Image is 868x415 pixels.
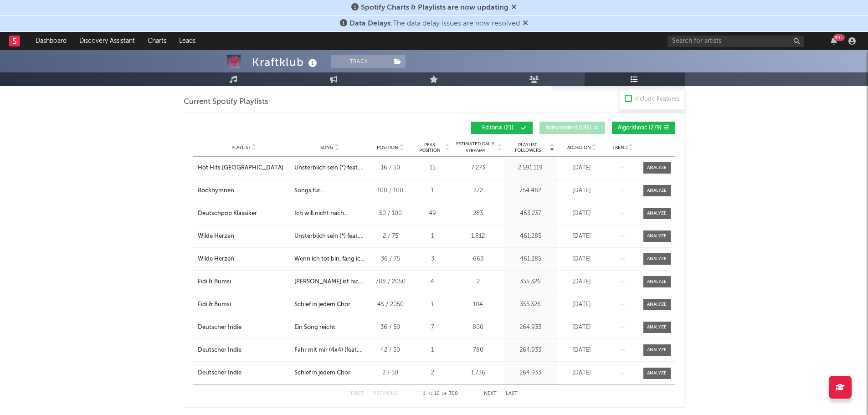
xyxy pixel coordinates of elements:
input: Search for artists [668,36,804,47]
div: Hot Hits [GEOGRAPHIC_DATA] [198,164,283,173]
button: Track [331,55,388,68]
div: [DATE] [559,232,605,241]
button: Editorial(21) [471,122,533,134]
span: Data Delays [349,20,390,27]
a: Charts [141,32,173,50]
button: Algorithmic(279) [612,122,675,134]
div: Unsterblich sein (*) feat. Domiziana [294,164,365,173]
div: 49 [416,209,450,218]
span: of [442,392,447,396]
div: [PERSON_NAME] ist nicht [GEOGRAPHIC_DATA] [294,277,365,287]
div: Fidi & Bumsi [198,277,231,287]
span: Peak Position [416,142,444,153]
a: Discovery Assistant [73,32,141,50]
div: 1.812 [454,232,502,241]
div: Deutscher Indie [198,369,241,378]
span: Added On [567,145,591,150]
div: Fidi & Bumsi [198,300,231,309]
div: [DATE] [559,323,605,332]
div: 283 [454,209,502,218]
a: Fidi & Bumsi [198,300,290,309]
button: Next [484,391,497,396]
div: 788 / 2050 [370,277,411,287]
div: Wenn ich tot bin, fang ich wieder an [294,255,365,264]
div: 1 10 300 [416,389,466,400]
a: Hot Hits [GEOGRAPHIC_DATA] [198,164,290,173]
button: 99+ [831,37,837,45]
div: [DATE] [559,346,605,355]
div: 2 / 75 [370,232,411,241]
div: 7 [416,323,450,332]
a: Dashboard [29,32,73,50]
div: 99 + [833,34,845,41]
div: 36 / 75 [370,255,411,264]
span: Editorial ( 21 ) [477,125,519,131]
div: Wilde Herzen [198,232,234,241]
div: 1 [416,346,450,355]
div: Deutschpop Klassiker [198,209,257,218]
div: 50 / 100 [370,209,411,218]
a: Fidi & Bumsi [198,277,290,287]
div: Schief in jedem Chor [294,300,350,309]
div: Deutscher Indie [198,346,241,355]
a: Wilde Herzen [198,255,290,264]
span: Playlist Followers [507,142,549,153]
a: Deutscher Indie [198,369,290,378]
span: Dismiss [511,4,517,11]
div: 1 [416,300,450,309]
div: 1 [416,232,450,241]
div: 463.237 [507,209,555,218]
div: 100 / 100 [370,186,411,195]
div: 2 [454,277,502,287]
span: Current Spotify Playlists [184,97,268,108]
div: 45 / 2050 [370,300,411,309]
div: 3 [416,255,450,264]
div: 780 [454,346,502,355]
div: 355.326 [507,277,555,287]
div: Kraftklub [252,55,319,70]
div: Rockhymnen [198,186,234,195]
span: Playlist [231,145,251,150]
div: [DATE] [559,369,605,378]
span: Independent ( 146 ) [545,125,591,131]
div: 16 / 50 [370,164,411,173]
span: Dismiss [523,20,528,27]
div: [DATE] [559,209,605,218]
span: Song [320,145,334,150]
span: Algorithmic ( 279 ) [618,125,662,131]
div: 355.326 [507,300,555,309]
div: Fahr mit mir (4x4) (feat. [PERSON_NAME]) [294,346,365,355]
div: 4 [416,277,450,287]
div: 461.285 [507,255,555,264]
button: Independent(146) [539,122,605,134]
span: to [427,392,432,396]
div: [DATE] [559,300,605,309]
div: 2 / 50 [370,369,411,378]
div: 104 [454,300,502,309]
div: [DATE] [559,164,605,173]
div: [DATE] [559,186,605,195]
div: [DATE] [559,277,605,287]
a: Rockhymnen [198,186,290,195]
button: First [351,391,364,396]
div: Deutscher Indie [198,323,241,332]
div: 800 [454,323,502,332]
a: Deutscher Indie [198,323,290,332]
div: Ich will nicht nach [GEOGRAPHIC_DATA] [294,209,365,218]
div: 2 [416,369,450,378]
div: 372 [454,186,502,195]
div: Schief in jedem Chor [294,369,350,378]
div: 7.273 [454,164,502,173]
div: Include Features [634,94,680,105]
span: Estimated Daily Streams [454,141,497,154]
div: 2.591.119 [507,164,555,173]
div: 754.482 [507,186,555,195]
span: Trend [612,145,627,150]
a: Deutscher Indie [198,346,290,355]
div: Wilde Herzen [198,255,234,264]
div: 42 / 50 [370,346,411,355]
div: 15 [416,164,450,173]
a: Deutschpop Klassiker [198,209,290,218]
button: Last [506,391,518,396]
div: 1 [416,186,450,195]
